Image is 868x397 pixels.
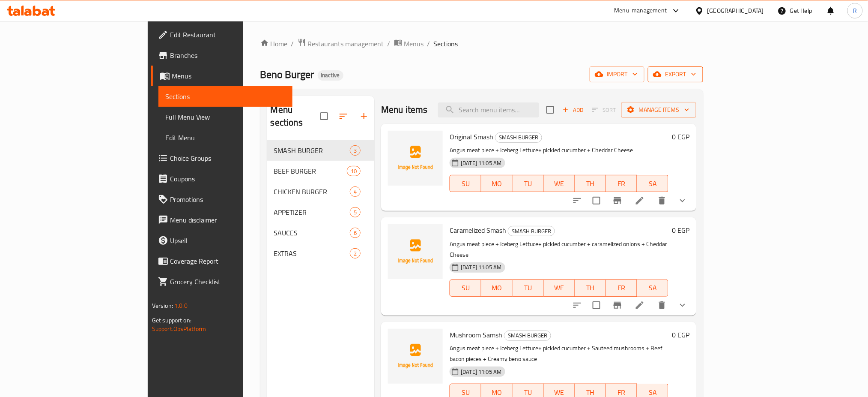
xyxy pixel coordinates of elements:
div: CHICKEN BURGER4 [267,181,375,202]
span: Select to update [588,296,606,314]
div: SMASH BURGER [274,145,350,156]
div: SMASH BURGER [504,331,551,341]
span: FR [609,282,634,294]
span: 4 [350,188,360,196]
button: delete [652,295,672,316]
a: Restaurants management [298,38,384,49]
span: Coverage Report [170,256,286,266]
a: Full Menu View [158,107,293,127]
span: SMASH BURGER [495,132,542,142]
span: Select section first [587,103,621,117]
button: WE [544,280,575,297]
span: Caramelized Smash [450,224,506,237]
h2: Menu sections [271,103,321,129]
span: Sections [165,91,286,102]
li: / [427,39,430,49]
span: Version: [152,300,173,311]
span: 2 [350,250,360,258]
span: Manage items [628,105,689,115]
a: Menus [394,38,424,49]
span: CHICKEN BURGER [274,186,350,197]
span: Branches [170,50,286,60]
button: MO [481,280,513,297]
span: Edit Menu [165,132,286,143]
img: Original Smash [388,131,443,186]
a: Menus [151,66,293,86]
span: TU [516,282,540,294]
span: TH [579,177,603,190]
div: SAUCES6 [267,223,375,243]
div: [GEOGRAPHIC_DATA] [707,6,764,15]
span: EXTRAS [274,248,350,259]
h6: 0 EGP [672,131,689,143]
div: SMASH BURGER [495,132,542,143]
div: items [350,145,361,156]
button: SU [450,175,481,192]
span: Menu disclaimer [170,215,286,225]
span: FR [609,177,634,190]
h2: Menu items [381,103,428,116]
span: Upsell [170,235,286,246]
a: Edit menu item [635,300,645,310]
span: [DATE] 11:05 AM [457,368,505,376]
img: Mushroom Samsh [388,329,443,384]
button: TH [575,175,606,192]
span: 10 [347,167,360,175]
button: Branch-specific-item [607,190,628,211]
span: 5 [350,208,360,217]
a: Coupons [151,168,293,189]
svg: Show Choices [677,300,688,310]
div: items [350,207,361,217]
p: Angus meat piece + Iceberg Lettuce+ pickled cucumber + caramelized onions + Cheddar Cheese [450,239,668,260]
span: Coupons [170,174,286,184]
div: items [350,186,361,197]
div: BEEF BURGER10 [267,161,375,181]
nav: breadcrumb [260,38,703,49]
button: Branch-specific-item [607,295,628,316]
span: Edit Restaurant [170,30,286,40]
a: Choice Groups [151,148,293,168]
span: Sections [434,39,458,49]
span: SU [453,282,478,294]
div: items [350,228,361,238]
span: SAUCES [274,228,350,238]
span: MO [485,177,509,190]
span: SMASH BURGER [508,226,555,236]
span: Full Menu View [165,112,286,122]
a: Edit menu item [635,195,645,206]
h6: 0 EGP [672,329,689,341]
span: WE [547,282,572,294]
span: Choice Groups [170,153,286,163]
span: SMASH BURGER [504,331,551,340]
span: MO [485,282,509,294]
span: TH [579,282,603,294]
span: Menus [172,71,286,81]
button: show more [672,190,693,211]
button: sort-choices [567,190,588,211]
button: MO [481,175,513,192]
button: FR [606,280,637,297]
button: FR [606,175,637,192]
p: Angus meat piece + Iceberg Lettuce+ pickled cucumber + Sauteed mushrooms + Beef bacon pieces + Cr... [450,343,668,364]
a: Menu disclaimer [151,210,293,230]
span: Original Smash [450,130,493,143]
li: / [388,39,391,49]
button: SU [450,280,481,297]
button: TU [513,280,544,297]
span: SA [641,177,665,190]
div: Inactive [318,70,343,81]
div: EXTRAS2 [267,243,375,264]
span: export [655,69,696,80]
svg: Show Choices [677,195,688,206]
a: Upsell [151,230,293,251]
span: Select all sections [315,107,333,125]
span: APPETIZER [274,207,350,217]
div: items [350,248,361,259]
span: R [853,6,857,15]
span: Beno Burger [260,65,314,84]
button: TU [513,175,544,192]
h6: 0 EGP [672,224,689,236]
span: [DATE] 11:05 AM [457,159,505,167]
